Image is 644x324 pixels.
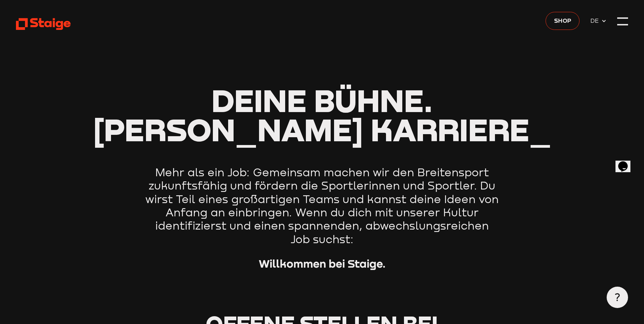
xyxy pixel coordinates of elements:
[615,152,637,172] iframe: chat widget
[590,16,601,25] span: DE
[93,82,551,148] span: Deine Bühne. [PERSON_NAME] Karriere_
[259,257,386,270] strong: Willkommen bei Staige.
[546,12,579,30] a: Shop
[554,16,571,25] span: Shop
[144,166,500,246] p: Mehr als ein Job: Gemeinsam machen wir den Breitensport zukunftsfähig und fördern die Sportlerinn...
